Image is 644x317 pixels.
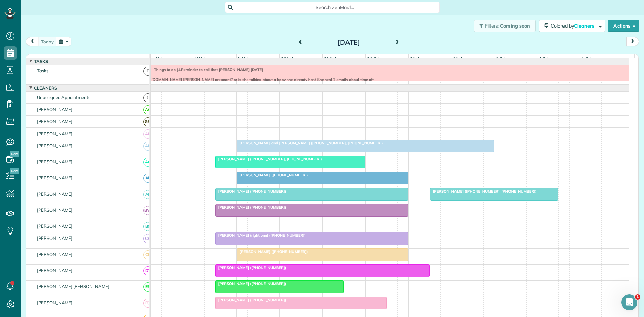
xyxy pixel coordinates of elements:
span: CH [143,234,152,243]
span: 8am [194,56,206,61]
span: Cleaners [574,23,595,29]
span: [PERSON_NAME] [36,143,74,148]
span: [PERSON_NAME] and [PERSON_NAME] ([PHONE_NUMBER], [PHONE_NUMBER]) [236,141,383,145]
span: EP [143,282,152,292]
span: [PERSON_NAME] [36,175,74,180]
span: [PERSON_NAME] [36,235,74,241]
span: [PERSON_NAME] [36,191,74,197]
span: [PERSON_NAME] ([PHONE_NUMBER], [PHONE_NUMBER]) [215,157,322,161]
span: 9am [237,56,249,61]
span: BC [143,222,152,231]
span: Unassigned Appointments [36,95,92,100]
button: today [38,37,57,46]
span: [PERSON_NAME] ([PHONE_NUMBER]) [236,173,308,177]
span: [PERSON_NAME] ([PHONE_NUMBER]) [215,265,287,270]
span: 2pm [451,56,463,61]
span: [PERSON_NAME] [PERSON_NAME] [36,284,111,289]
span: AF [143,174,152,183]
span: [PERSON_NAME] [36,268,74,273]
span: [PERSON_NAME] ([PHONE_NUMBER]) [215,205,287,210]
span: AB [143,129,152,139]
span: BW [143,206,152,215]
button: prev [26,37,39,46]
span: DT [143,266,152,275]
span: 7am [151,56,163,61]
span: [PERSON_NAME] ([PHONE_NUMBER]) [215,298,287,302]
span: New [10,151,19,157]
span: T [143,67,152,76]
span: 12pm [366,56,380,61]
span: Cleaners [33,85,58,91]
span: [PERSON_NAME] [36,119,74,124]
span: ! [143,93,152,102]
span: AB [143,142,152,151]
span: AC [143,158,152,167]
span: 10am [280,56,295,61]
span: [PERSON_NAME] [36,107,74,112]
span: Tasks [33,59,49,64]
span: 5pm [580,56,592,61]
span: [PERSON_NAME] ([PHONE_NUMBER]) [215,281,287,286]
span: 1 [635,294,640,300]
span: [PERSON_NAME] [36,300,74,305]
iframe: Intercom live chat [621,294,637,310]
span: CL [143,250,152,259]
span: [PERSON_NAME] [36,223,74,229]
span: AC [143,105,152,114]
span: GM [143,117,152,126]
span: Filters: [485,23,499,29]
span: New [10,168,19,174]
span: [PERSON_NAME] ([PHONE_NUMBER], [PHONE_NUMBER]) [430,189,537,194]
span: [PERSON_NAME] ([PHONE_NUMBER]) [215,189,287,194]
span: 4pm [537,56,549,61]
span: 3pm [494,56,506,61]
button: next [626,37,639,46]
span: 11am [323,56,338,61]
button: Colored byCleaners [539,20,605,32]
span: EG [143,299,152,308]
span: [PERSON_NAME] [36,252,74,257]
span: [PERSON_NAME] [36,131,74,136]
span: 1pm [409,56,420,61]
span: [PERSON_NAME] (right one) ([PHONE_NUMBER]) [215,233,306,238]
span: [PERSON_NAME] [36,207,74,213]
h2: [DATE] [307,39,391,46]
span: [PERSON_NAME] ([PHONE_NUMBER]) [236,249,308,254]
span: AF [143,190,152,199]
span: Colored by [551,23,597,29]
span: Tasks [36,68,50,73]
button: Actions [608,20,639,32]
span: [PERSON_NAME] [36,159,74,164]
span: Coming soon [500,23,530,29]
